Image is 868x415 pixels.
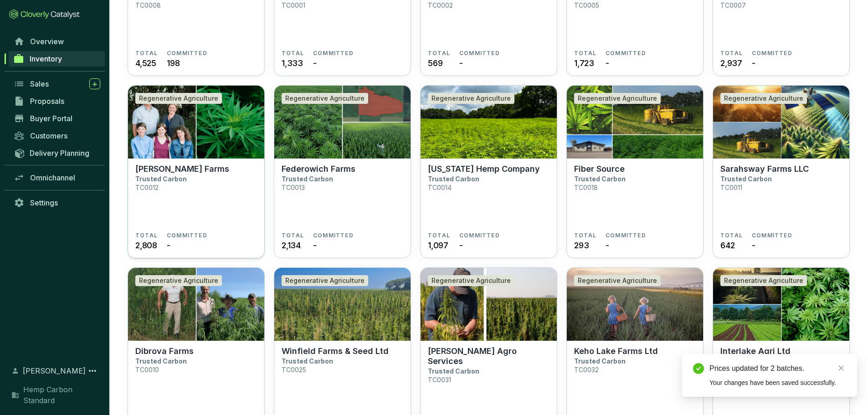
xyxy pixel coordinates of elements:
[313,239,317,251] span: -
[135,239,157,251] span: 2,808
[135,50,158,57] span: TOTAL
[135,357,187,365] p: Trusted Carbon
[128,268,264,341] img: Dibrova Farms
[128,86,264,159] img: Tieszen Farms
[30,54,62,63] span: Inventory
[574,1,599,9] p: TC0005
[282,50,304,57] span: TOTAL
[720,239,734,251] span: 642
[30,173,75,182] span: Omnichannel
[720,50,743,57] span: TOTAL
[459,50,500,57] span: COMMITTED
[428,50,450,57] span: TOTAL
[135,275,222,286] div: Regenerative Agriculture
[752,239,755,251] span: -
[135,1,161,9] p: TC0008
[128,85,265,258] a: Tieszen FarmsRegenerative Agriculture[PERSON_NAME] FarmsTrusted CarbonTC0012TOTAL2,808COMMITTED-
[282,1,305,9] p: TC0001
[574,164,625,174] p: Fiber Source
[9,111,105,126] a: Buyer Portal
[313,50,354,57] span: COMMITTED
[574,346,658,356] p: Keho Lake Farms Ltd
[9,128,105,143] a: Customers
[459,57,463,69] span: -
[428,184,452,191] p: TC0014
[30,149,89,158] span: Delivery Planning
[135,232,158,239] span: TOTAL
[752,50,792,57] span: COMMITTED
[720,164,809,174] p: Sarahsway Farms LLC
[606,57,609,69] span: -
[693,363,704,374] span: check-circle
[566,85,704,258] a: Fiber SourceRegenerative AgricultureFiber SourceTrusted CarbonTC0018TOTAL293COMMITTED-
[574,50,596,57] span: TOTAL
[752,232,792,239] span: COMMITTED
[282,239,301,251] span: 2,134
[428,346,550,366] p: [PERSON_NAME] Agro Services
[574,175,626,183] p: Trusted Carbon
[30,79,49,88] span: Sales
[274,85,411,258] a: Federowich FarmsRegenerative AgricultureFederowich FarmsTrusted CarbonTC0013TOTAL2,134COMMITTED-
[720,275,807,286] div: Regenerative Agriculture
[428,275,514,286] div: Regenerative Agriculture
[838,365,844,371] span: close
[282,164,355,174] p: Federowich Farms
[167,57,180,69] span: 198
[282,184,305,191] p: TC0013
[720,346,791,356] p: Interlake Agri Ltd
[30,131,67,140] span: Customers
[574,366,599,374] p: TC0032
[428,175,479,183] p: Trusted Carbon
[274,268,411,341] img: Winfield Farms & Seed Ltd
[752,57,755,69] span: -
[313,232,354,239] span: COMMITTED
[709,378,846,388] div: Your changes have been saved successfully.
[720,184,742,191] p: TC0011
[574,57,594,69] span: 1,723
[428,57,442,69] span: 569
[428,1,453,9] p: TC0002
[313,57,317,69] span: -
[428,376,451,384] p: TC0031
[9,76,105,92] a: Sales
[836,363,846,373] a: Close
[606,232,646,239] span: COMMITTED
[135,184,159,191] p: TC0012
[282,366,306,374] p: TC0025
[282,175,333,183] p: Trusted Carbon
[282,232,304,239] span: TOTAL
[23,384,100,406] span: Hemp Carbon Standard
[428,93,514,104] div: Regenerative Agriculture
[9,145,105,160] a: Delivery Planning
[282,57,303,69] span: 1,333
[282,275,368,286] div: Regenerative Agriculture
[428,367,479,375] p: Trusted Carbon
[421,86,557,159] img: Ohio Hemp Company
[574,184,598,191] p: TC0018
[9,51,105,67] a: Inventory
[274,86,411,159] img: Federowich Farms
[9,93,105,109] a: Proposals
[23,365,86,376] span: [PERSON_NAME]
[428,239,448,251] span: 1,097
[282,93,368,104] div: Regenerative Agriculture
[421,268,557,341] img: Skrove Agro Services
[30,37,64,46] span: Overview
[9,170,105,185] a: Omnichannel
[574,239,589,251] span: 293
[720,57,742,69] span: 2,937
[135,93,222,104] div: Regenerative Agriculture
[167,50,207,57] span: COMMITTED
[30,198,58,207] span: Settings
[713,268,849,341] img: Interlake Agri Ltd
[30,97,64,106] span: Proposals
[30,114,72,123] span: Buyer Portal
[135,57,156,69] span: 4,525
[428,232,450,239] span: TOTAL
[9,195,105,210] a: Settings
[135,175,187,183] p: Trusted Carbon
[720,1,746,9] p: TC0007
[720,93,807,104] div: Regenerative Agriculture
[567,268,703,341] img: Keho Lake Farms Ltd
[713,86,849,159] img: Sarahsway Farms LLC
